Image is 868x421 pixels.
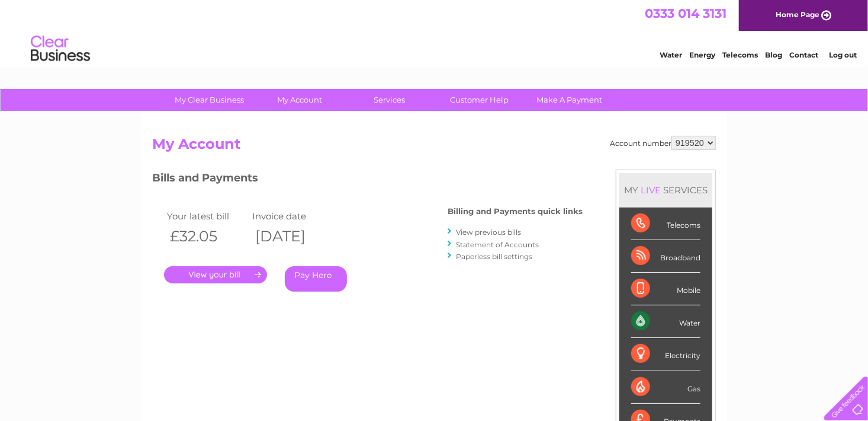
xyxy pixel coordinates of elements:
[722,50,758,59] a: Telecoms
[631,371,700,404] div: Gas
[431,89,529,111] a: Customer Help
[645,6,726,21] a: 0333 014 3131
[249,224,335,248] th: [DATE]
[631,305,700,338] div: Water
[660,50,682,59] a: Water
[631,208,700,240] div: Telecoms
[164,266,267,283] a: .
[631,273,700,305] div: Mobile
[249,208,335,224] td: Invoice date
[456,228,521,237] a: View previous bills
[631,338,700,371] div: Electricity
[456,240,539,249] a: Statement of Accounts
[161,89,259,111] a: My Clear Business
[631,240,700,273] div: Broadband
[610,136,716,150] div: Account number
[152,136,716,158] h2: My Account
[251,89,349,111] a: My Account
[341,89,439,111] a: Services
[285,266,347,292] a: Pay Here
[521,89,619,111] a: Make A Payment
[619,173,712,207] div: MY SERVICES
[30,31,91,67] img: logo.png
[164,224,249,248] th: £32.05
[448,207,583,216] h4: Billing and Payments quick links
[789,50,818,59] a: Contact
[638,184,663,196] div: LIVE
[155,7,715,58] div: Clear Business is a trading name of Verastar Limited (registered in [GEOGRAPHIC_DATA] No. 3667643...
[456,252,532,261] a: Paperless bill settings
[829,50,857,59] a: Log out
[164,208,249,224] td: Your latest bill
[152,170,583,190] h3: Bills and Payments
[689,50,715,59] a: Energy
[765,50,782,59] a: Blog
